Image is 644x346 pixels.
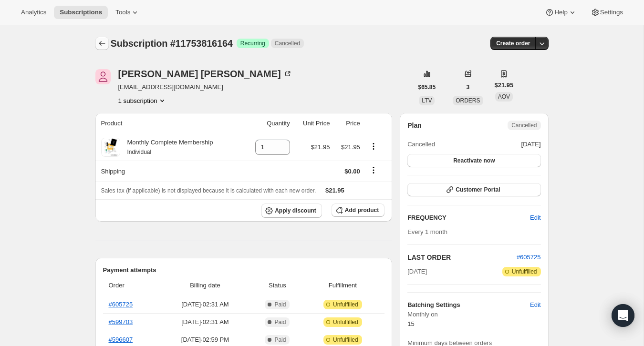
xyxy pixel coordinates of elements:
[413,81,442,94] button: $65.85
[120,138,213,157] div: Monthly Complete Membership
[407,267,427,276] span: [DATE]
[109,318,133,326] a: #599703
[95,69,111,84] span: Jackie Kennell
[539,6,582,19] button: Help
[511,122,537,129] span: Cancelled
[275,207,316,214] span: Apply discount
[95,161,243,182] th: Shipping
[496,40,530,47] span: Create order
[407,183,540,196] button: Customer Portal
[585,6,629,19] button: Settings
[110,6,145,19] button: Tools
[332,113,363,134] th: Price
[332,204,384,217] button: Add product
[311,143,330,151] span: $21.95
[517,254,541,261] a: #605725
[293,113,333,134] th: Unit Price
[274,318,286,326] span: Paid
[101,187,316,194] span: Sales tax (if applicable) is not displayed because it is calculated with each new order.
[407,154,540,167] button: Reactivate now
[612,304,634,327] div: Open Intercom Messenger
[118,82,292,92] span: [EMAIL_ADDRESS][DOMAIN_NAME]
[162,317,248,327] span: [DATE] · 02:31 AM
[467,83,470,91] span: 3
[407,140,435,149] span: Cancelled
[60,9,102,16] span: Subscriptions
[524,297,546,313] button: Edit
[127,149,152,155] small: Individual
[240,40,265,47] span: Recurring
[254,281,301,290] span: Status
[456,97,480,104] span: ORDERS
[274,301,286,308] span: Paid
[524,210,546,225] button: Edit
[95,37,109,50] button: Subscriptions
[109,301,133,308] a: #605725
[162,300,248,309] span: [DATE] · 02:31 AM
[344,168,360,175] span: $0.00
[115,9,130,16] span: Tools
[345,206,379,214] span: Add product
[274,336,286,344] span: Paid
[453,157,495,164] span: Reactivate now
[54,6,108,19] button: Subscriptions
[109,336,133,343] a: #596607
[333,336,358,344] span: Unfulfilled
[517,253,541,262] button: #605725
[600,9,623,16] span: Settings
[407,253,517,262] h2: LAST ORDER
[495,81,514,90] span: $21.95
[15,6,52,19] button: Analytics
[407,320,414,327] span: 15
[461,81,476,94] button: 3
[407,300,530,310] h6: Batching Settings
[554,9,567,16] span: Help
[21,9,46,16] span: Analytics
[118,96,167,105] button: Product actions
[407,310,540,319] span: Monthly on
[407,121,422,130] h2: Plan
[243,113,292,134] th: Quantity
[366,141,381,152] button: Product actions
[407,228,447,235] span: Every 1 month
[111,38,233,49] span: Subscription #11753816164
[275,40,300,47] span: Cancelled
[306,281,379,290] span: Fulfillment
[95,113,243,134] th: Product
[456,186,500,193] span: Customer Portal
[422,97,432,104] span: LTV
[341,143,360,151] span: $21.95
[521,140,541,149] span: [DATE]
[530,213,540,223] span: Edit
[418,83,436,91] span: $65.85
[333,301,358,308] span: Unfulfilled
[512,268,537,275] span: Unfulfilled
[103,275,159,296] th: Order
[407,213,530,223] h2: FREQUENCY
[162,281,248,290] span: Billing date
[490,37,536,50] button: Create order
[498,93,510,100] span: AOV
[162,335,248,345] span: [DATE] · 02:59 PM
[325,187,344,194] span: $21.95
[118,69,292,79] div: [PERSON_NAME] [PERSON_NAME]
[366,165,381,175] button: Shipping actions
[530,300,540,310] span: Edit
[103,265,385,275] h2: Payment attempts
[333,318,358,326] span: Unfulfilled
[261,204,322,218] button: Apply discount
